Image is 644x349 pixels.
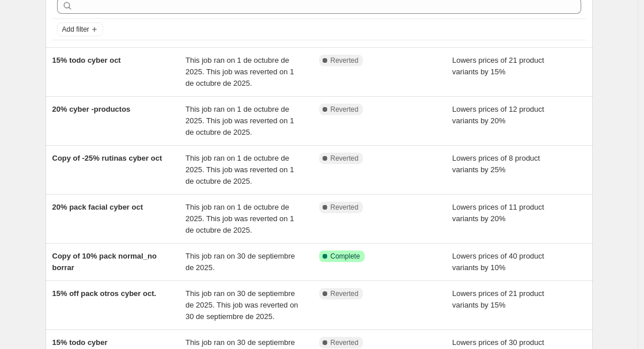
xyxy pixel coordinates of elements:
span: 15% off pack otros cyber oct. [52,289,157,298]
span: Reverted [331,105,359,114]
span: Lowers prices of 12 product variants by 20% [452,105,544,125]
span: This job ran on 1 de octubre de 2025. This job was reverted on 1 de octubre de 2025. [185,154,294,185]
span: Lowers prices of 40 product variants by 10% [452,252,544,272]
span: Reverted [331,203,359,212]
span: Reverted [331,154,359,163]
span: Reverted [331,56,359,65]
button: Add filter [57,22,103,36]
span: Add filter [62,25,89,34]
span: This job ran on 30 de septiembre de 2025. This job was reverted on 30 de septiembre de 2025. [185,289,298,321]
span: Reverted [331,289,359,298]
span: This job ran on 1 de octubre de 2025. This job was reverted on 1 de octubre de 2025. [185,105,294,136]
span: 15% todo cyber oct [52,56,121,65]
span: This job ran on 1 de octubre de 2025. This job was reverted on 1 de octubre de 2025. [185,203,294,234]
span: Copy of 10% pack normal_no borrar [52,252,157,272]
span: This job ran on 1 de octubre de 2025. This job was reverted on 1 de octubre de 2025. [185,56,294,88]
span: Copy of -25% rutinas cyber oct [52,154,162,162]
span: Reverted [331,338,359,347]
span: 20% cyber -productos [52,105,131,113]
span: This job ran on 30 de septiembre de 2025. [185,252,295,272]
span: Lowers prices of 11 product variants by 20% [452,203,544,223]
span: Lowers prices of 8 product variants by 25% [452,154,540,174]
span: Lowers prices of 21 product variants by 15% [452,289,544,309]
span: Lowers prices of 21 product variants by 15% [452,56,544,76]
span: 20% pack facial cyber oct [52,203,143,211]
span: Complete [331,252,360,261]
span: 15% todo cyber [52,338,108,347]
